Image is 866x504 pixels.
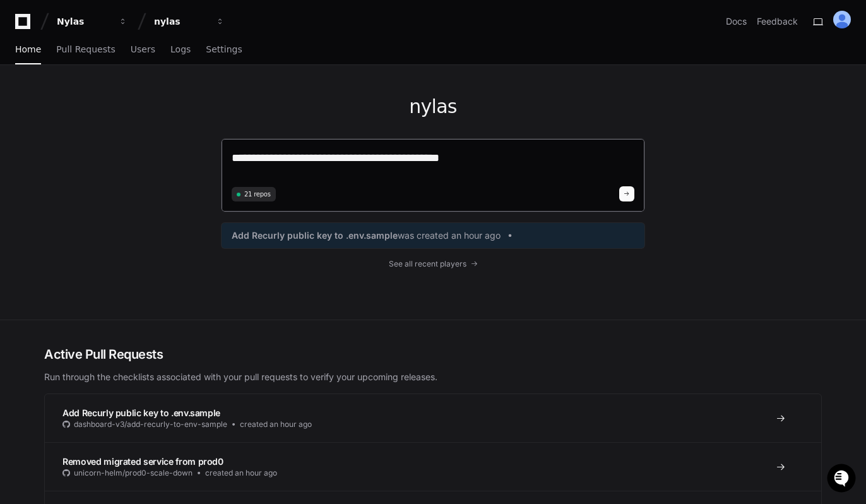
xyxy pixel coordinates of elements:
a: Home [15,35,41,64]
a: Settings [206,35,242,64]
a: Powered byPylon [89,132,153,142]
img: PlayerZero [13,13,38,38]
span: unicorn-helm/prod0-scale-down [74,468,193,478]
a: Add Recurly public key to .env.sampledashboard-v3/add-recurly-to-env-samplecreated an hour ago [45,394,821,442]
div: Welcome [13,51,230,71]
span: Settings [206,45,242,53]
iframe: Open customer support [826,462,860,496]
p: Run through the checklists associated with your pull requests to verify your upcoming releases. [44,371,822,383]
span: dashboard-v3/add-recurly-to-env-sample [74,419,227,429]
span: Home [15,45,41,53]
button: nylas [149,10,230,33]
span: See all recent players [389,259,466,269]
a: Add Recurly public key to .env.samplewas created an hour ago [232,229,634,242]
div: Start new chat [43,94,207,107]
span: Users [131,45,155,53]
h2: Active Pull Requests [44,345,822,363]
span: Add Recurly public key to .env.sample [232,229,398,242]
button: Nylas [52,10,133,33]
h1: nylas [221,95,645,118]
button: Start new chat [215,98,230,113]
span: Removed migrated service from prod0 [62,456,223,467]
div: nylas [154,15,208,28]
div: Nylas [57,15,111,28]
img: 1736555170064-99ba0984-63c1-480f-8ee9-699278ef63ed [13,94,35,117]
div: We're available if you need us! [43,107,160,117]
span: Pull Requests [56,45,115,53]
button: Feedback [757,15,798,28]
span: 21 repos [244,189,271,199]
span: created an hour ago [205,468,277,478]
a: Docs [726,15,747,28]
img: ALV-UjVQrezQ9ypWoP1X_yzR33khWovCfpr5f_moRoUdQOrxU5SzApZOdDaPv_8kFJi3NiE_XFp4SW7Rn9bmBd9I244-HMWIi... [833,11,851,28]
span: Add Recurly public key to .env.sample [62,407,220,418]
a: Pull Requests [56,35,115,64]
a: Logs [170,35,191,64]
span: was created an hour ago [398,229,501,242]
span: Logs [170,45,191,53]
a: Removed migrated service from prod0unicorn-helm/prod0-scale-downcreated an hour ago [45,442,821,491]
span: created an hour ago [240,419,312,429]
span: Pylon [126,133,153,142]
a: See all recent players [221,259,645,269]
a: Users [131,35,155,64]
